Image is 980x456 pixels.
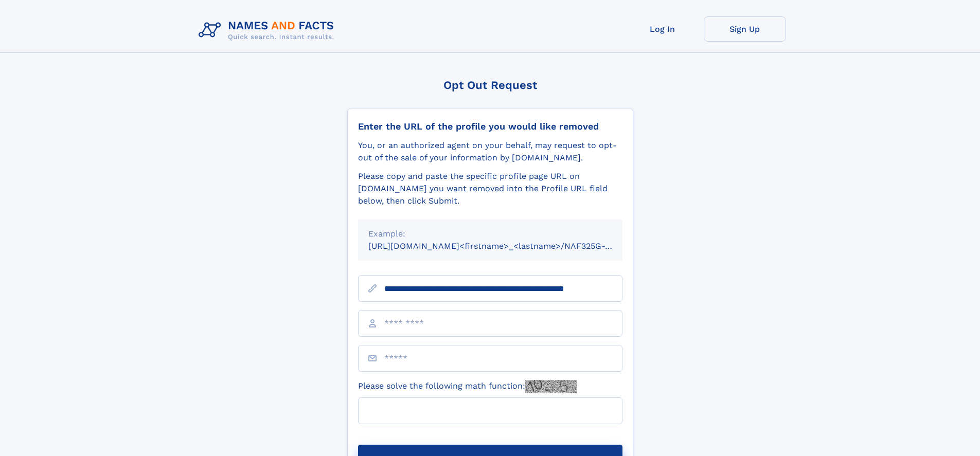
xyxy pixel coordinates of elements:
[704,16,786,42] a: Sign Up
[358,170,622,207] div: Please copy and paste the specific profile page URL on [DOMAIN_NAME] you want removed into the Pr...
[368,241,642,251] small: [URL][DOMAIN_NAME]<firstname>_<lastname>/NAF325G-xxxxxxxx
[194,16,343,44] img: Logo Names and Facts
[347,79,633,92] div: Opt Out Request
[368,228,612,240] div: Example:
[358,380,577,393] label: Please solve the following math function:
[358,139,622,164] div: You, or an authorized agent on your behalf, may request to opt-out of the sale of your informatio...
[621,16,704,42] a: Log In
[358,121,622,132] div: Enter the URL of the profile you would like removed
